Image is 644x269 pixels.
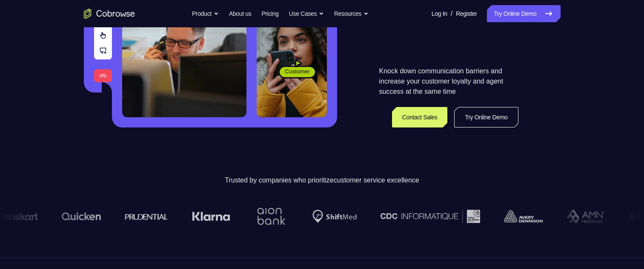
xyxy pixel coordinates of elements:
a: Try Online Demo [454,107,518,127]
a: Go to the home page [84,9,135,19]
img: avery-dennison [504,210,543,223]
span: / [451,9,452,19]
span: customer service excellence [334,176,419,184]
img: Klarna [192,211,230,222]
a: Try Online Demo [487,5,560,22]
button: Resources [334,5,369,22]
a: Pricing [261,5,278,22]
img: Aion Bank [254,199,289,234]
a: Log In [432,5,447,22]
img: CDC Informatique [381,210,480,223]
button: Product [192,5,219,22]
img: prudential [125,213,168,220]
button: Use Cases [289,5,324,22]
img: A customer holding their phone [257,16,327,117]
p: Knock down communication barriers and increase your customer loyalty and agent success at the sam... [379,66,518,97]
a: About us [229,5,251,22]
span: Customer [280,67,315,76]
a: Contact Sales [392,107,448,127]
a: Register [456,5,477,22]
img: Shiftmed [312,210,357,223]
